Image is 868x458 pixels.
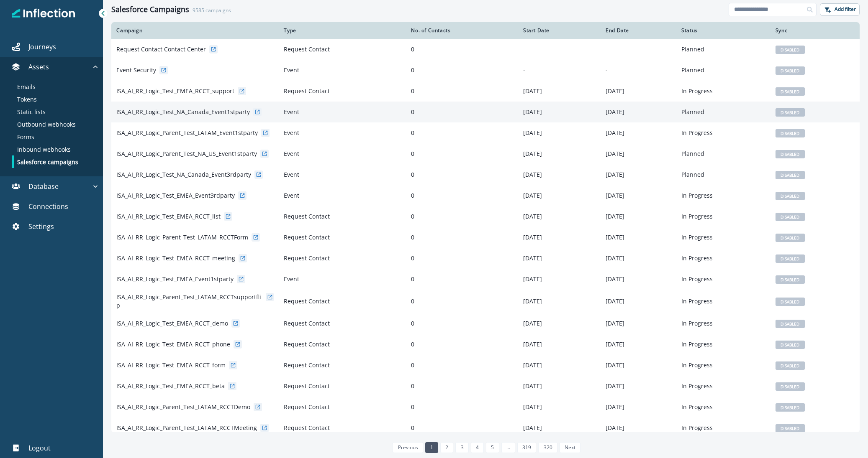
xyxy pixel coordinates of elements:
td: Planned [676,39,770,60]
p: ISA_AI_RR_Logic_Test_EMEA_RCCT_demo [116,319,228,328]
a: Salesforce campaigns [12,155,96,168]
a: ISA_AI_RR_Logic_Test_EMEA_RCCT_meetingRequest Contact0[DATE][DATE]In ProgressDISABLED [111,248,860,269]
td: Event [279,143,406,164]
button: Add filter [820,3,860,16]
p: - [523,66,596,74]
td: Planned [676,164,770,185]
span: DISABLED [776,382,805,391]
span: DISABLED [776,320,805,328]
p: [DATE] [606,87,671,95]
p: [DATE] [523,361,596,369]
span: 0 [411,403,414,411]
p: - [606,66,671,74]
p: ISA_AI_RR_Logic_Test_EMEA_RCCT_form [116,361,226,369]
td: Event [279,60,406,81]
img: Inflection [12,8,76,19]
a: Page 4 [471,442,484,453]
a: Forms [12,130,96,143]
p: Emails [17,82,36,91]
p: [DATE] [606,108,671,116]
p: ISA_AI_RR_Logic_Test_EMEA_RCCT_meeting [116,254,235,262]
div: Start Date [523,27,596,34]
span: DISABLED [776,46,805,54]
a: ISA_AI_RR_Logic_Test_EMEA_Event1stpartyEvent0[DATE][DATE]In ProgressDISABLED [111,269,860,290]
p: [DATE] [523,297,596,305]
a: ISA_AI_RR_Logic_Parent_Test_NA_US_Event1stpartyEvent0[DATE][DATE]PlannedDISABLED [111,143,860,164]
p: Journeys [28,42,56,52]
a: ISA_AI_RR_Logic_Test_EMEA_RCCT_phoneRequest Contact0[DATE][DATE]In ProgressDISABLED [111,334,860,355]
td: Request Contact [279,248,406,269]
a: ISA_AI_RR_Logic_Test_EMEA_RCCT_listRequest Contact0[DATE][DATE]In ProgressDISABLED [111,206,860,227]
td: Event [279,122,406,143]
p: Event Security [116,66,156,74]
td: Request Contact [279,290,406,313]
p: Forms [17,132,34,141]
p: Settings [28,221,54,232]
td: Event [279,185,406,206]
p: ISA_AI_RR_Logic_Test_EMEA_RCCT_beta [116,382,225,390]
p: [DATE] [606,361,671,369]
div: Sync [776,27,855,34]
td: In Progress [676,248,770,269]
p: ISA_AI_RR_Logic_Test_NA_Canada_Event3rdparty [116,170,251,179]
p: [DATE] [606,382,671,390]
p: ISA_AI_RR_Logic_Parent_Test_LATAM_RCCTDemo [116,403,250,411]
div: Type [284,27,401,34]
p: [DATE] [606,340,671,349]
ul: Pagination [390,442,580,453]
td: In Progress [676,122,770,143]
span: 0 [411,170,414,178]
td: In Progress [676,313,770,334]
td: In Progress [676,81,770,102]
p: ISA_AI_RR_Logic_Test_EMEA_RCCT_phone [116,340,230,349]
td: Planned [676,102,770,122]
td: Planned [676,143,770,164]
td: Request Contact [279,417,406,438]
span: 0 [411,233,414,241]
p: [DATE] [606,212,671,221]
p: [DATE] [606,297,671,305]
p: [DATE] [606,254,671,262]
span: DISABLED [776,254,805,263]
p: [DATE] [606,170,671,179]
span: DISABLED [776,129,805,137]
p: ISA_AI_RR_Logic_Parent_Test_LATAM_RCCTsupportflip [116,293,262,310]
p: [DATE] [523,275,596,283]
td: Request Contact [279,313,406,334]
p: Outbound webhooks [17,120,76,129]
a: ISA_AI_RR_Logic_Parent_Test_LATAM_RCCTFormRequest Contact0[DATE][DATE]In ProgressDISABLED [111,227,860,248]
span: DISABLED [776,66,805,75]
span: 0 [411,424,414,432]
span: 0 [411,129,414,137]
p: Static lists [17,107,46,116]
span: DISABLED [776,150,805,158]
p: [DATE] [523,170,596,179]
p: [DATE] [606,233,671,242]
a: Inbound webhooks [12,143,96,155]
a: Tokens [12,93,96,105]
a: Outbound webhooks [12,118,96,130]
span: 0 [411,191,414,199]
a: Jump forward [501,442,515,453]
a: Static lists [12,105,96,118]
p: [DATE] [523,108,596,116]
p: [DATE] [523,382,596,390]
td: In Progress [676,376,770,397]
p: Logout [28,443,51,453]
p: ISA_AI_RR_Logic_Parent_Test_LATAM_Event1stparty [116,129,258,137]
span: 0 [411,150,414,158]
a: Next page [560,442,580,453]
a: ISA_AI_RR_Logic_Test_NA_Canada_Event3rdpartyEvent0[DATE][DATE]PlannedDISABLED [111,164,860,185]
span: DISABLED [776,424,805,433]
p: [DATE] [606,424,671,432]
a: Page 3 [455,442,468,453]
p: ISA_AI_RR_Logic_Parent_Test_LATAM_RCCTForm [116,233,248,242]
p: Inbound webhooks [17,145,71,154]
span: DISABLED [776,275,805,284]
td: Request Contact [279,39,406,60]
p: - [523,45,596,53]
p: [DATE] [606,150,671,158]
span: 0 [411,108,414,116]
p: Connections [28,201,68,211]
a: ISA_AI_RR_Logic_Test_EMEA_RCCT_betaRequest Contact0[DATE][DATE]In ProgressDISABLED [111,376,860,397]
